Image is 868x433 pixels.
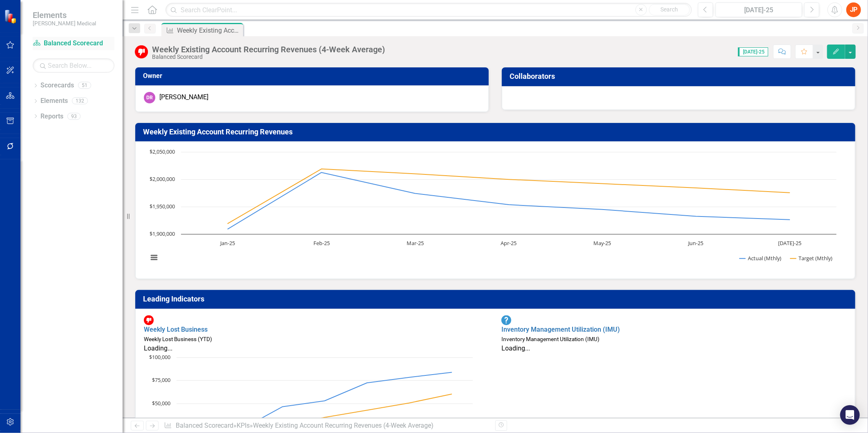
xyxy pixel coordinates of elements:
text: May-25 [594,239,611,247]
div: Weekly Existing Account Recurring Revenues (4-Week Average) [152,45,385,54]
svg: Interactive chart [144,148,841,270]
text: $100,000 [149,353,170,361]
button: Show Target (Mthly) [790,255,832,262]
button: Search [649,4,690,16]
div: [DATE]-25 [718,5,799,15]
small: [PERSON_NAME] Medical [33,20,96,27]
div: DR [144,92,155,103]
text: $2,000,000 [150,175,175,183]
a: Reports [40,112,63,121]
input: Search Below... [33,58,114,73]
a: Elements [40,96,68,106]
text: $75,000 [152,376,170,384]
h3: Leading Indicators [143,295,850,303]
text: $1,900,000 [150,230,175,237]
text: [DATE]-25 [778,239,801,247]
span: Search [660,6,678,13]
a: KPIs [237,422,250,429]
small: Weekly Lost Business (YTD) [144,336,212,342]
div: Weekly Existing Account Recurring Revenues (4-Week Average) [253,422,434,429]
a: Scorecards [40,81,74,90]
small: Inventory Management Utilization (IMU) [501,336,600,342]
div: [PERSON_NAME] [159,93,208,102]
text: Jan-25 [220,239,235,247]
div: Loading... [501,344,847,353]
div: 51 [78,82,91,89]
text: $1,950,000 [150,203,175,210]
text: $2,050,000 [150,148,175,155]
div: Chart. Highcharts interactive chart. [144,148,847,270]
a: Balanced Scorecard [33,39,114,48]
img: No Information [501,315,511,325]
text: Actual (Mthly) [748,254,781,262]
button: Show Actual (Mthly) [740,255,781,262]
div: Balanced Scorecard [152,54,385,60]
a: Inventory Management Utilization (IMU) [501,326,620,333]
text: Target (Mthly) [799,254,832,262]
h3: Collaborators [510,72,850,80]
div: Open Intercom Messenger [840,405,860,425]
a: Weekly Lost Business [144,326,208,333]
img: ClearPoint Strategy [4,9,18,23]
text: Apr-25 [501,239,517,247]
img: Below Target [144,315,154,325]
text: Jun-25 [688,239,704,247]
text: Feb-25 [313,239,330,247]
span: [DATE]-25 [738,47,768,56]
span: Elements [33,10,96,20]
button: View chart menu, Chart [148,252,160,263]
button: [DATE]-25 [716,2,802,17]
div: » » [164,421,489,431]
h3: Owner [143,72,484,80]
input: Search ClearPoint... [166,3,692,17]
h3: Weekly Existing Account Recurring Revenues [143,128,850,136]
img: Below Target [135,45,148,58]
button: JP [846,2,861,17]
text: $50,000 [152,400,170,407]
div: 132 [72,98,88,105]
div: Loading... [144,344,489,353]
div: Weekly Existing Account Recurring Revenues (4-Week Average) [177,25,241,36]
a: Balanced Scorecard [176,422,233,429]
text: Mar-25 [407,239,424,247]
div: 93 [67,113,81,120]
